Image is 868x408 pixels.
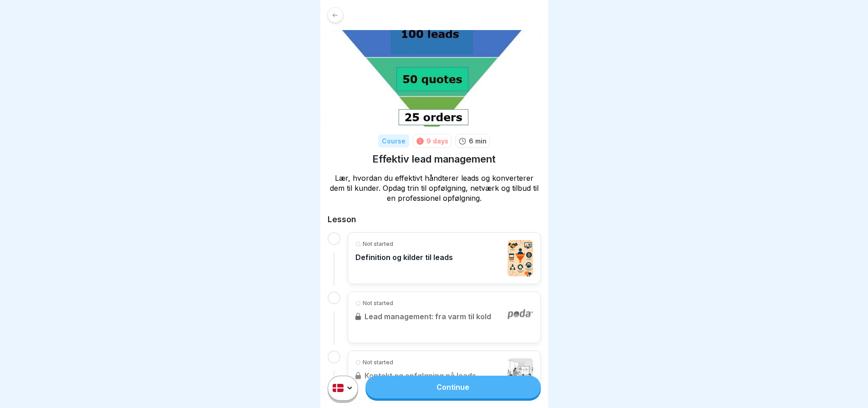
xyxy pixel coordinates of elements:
div: Course [378,134,409,148]
h1: Effektiv lead management [372,153,496,166]
img: ii4te864lx8a59yyzo957qwk.png [328,30,541,127]
img: dk.svg [333,384,344,393]
div: 9 days [426,136,448,146]
a: Not startedDefinition og kilder til leads [355,240,533,276]
p: Not started [363,240,393,248]
a: Continue [365,376,540,398]
img: o9clk9cx173plu6m46aoen4x.png [508,240,533,276]
p: Definition og kilder til leads [355,253,453,262]
p: 6 min [469,136,487,146]
p: Lær, hvordan du effektivt håndterer leads og konverterer dem til kunder. Opdag trin til opfølgnin... [328,173,541,203]
h2: Lesson [328,214,541,225]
